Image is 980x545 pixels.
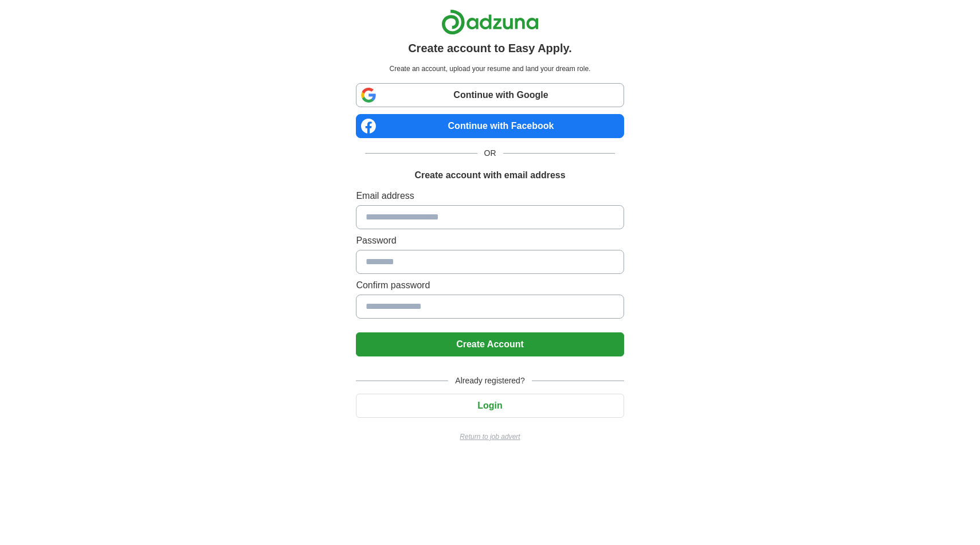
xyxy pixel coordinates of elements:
[448,375,531,387] span: Already registered?
[358,64,621,74] p: Create an account, upload your resume and land your dream role.
[477,147,503,159] span: OR
[356,394,624,418] button: Login
[356,114,624,138] a: Continue with Facebook
[356,332,624,356] button: Create Account
[356,83,624,107] a: Continue with Google
[356,234,624,248] label: Password
[441,9,539,35] img: Adzuna logo
[414,168,565,182] h1: Create account with email address
[356,432,624,442] a: Return to job advert
[408,40,572,57] h1: Create account to Easy Apply.
[356,279,624,292] label: Confirm password
[356,401,624,410] a: Login
[356,189,624,203] label: Email address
